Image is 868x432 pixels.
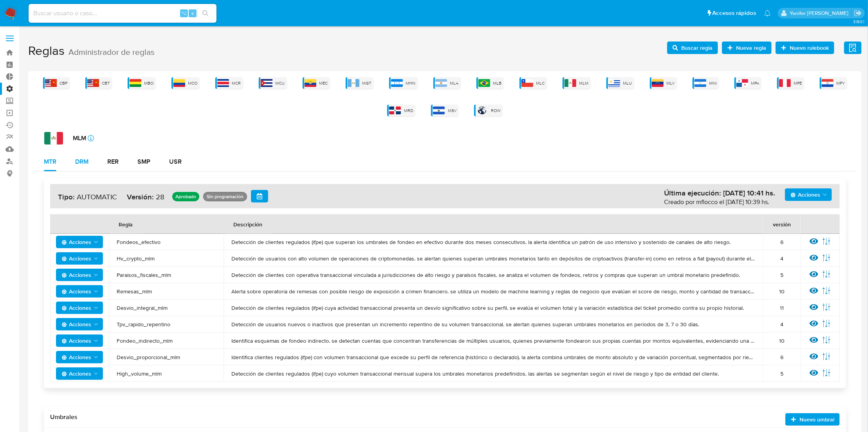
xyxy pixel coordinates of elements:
button: search-icon [197,8,213,19]
p: yenifer.pena@mercadolibre.com [790,9,851,17]
span: Accesos rápidos [713,9,756,17]
a: Salir [854,9,862,17]
a: Notificaciones [764,10,771,16]
input: Buscar usuario o caso... [29,8,217,18]
span: ⌥ [181,9,187,17]
span: s [191,9,194,17]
